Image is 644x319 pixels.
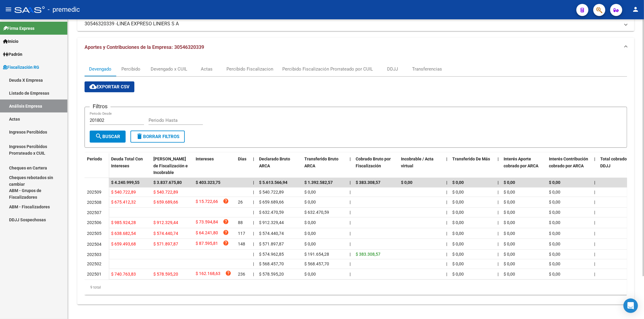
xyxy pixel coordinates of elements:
[201,66,213,72] div: Actas
[594,156,595,161] span: |
[304,220,316,225] span: $ 0,00
[48,3,80,16] span: - premedic
[251,153,257,179] datatable-header-cell: |
[153,242,178,246] span: $ 571.897,87
[226,66,273,72] div: Percibido Fiscalizacion
[623,298,638,313] div: Open Intercom Messenger
[109,153,151,179] datatable-header-cell: Deuda Total Con Intereses
[304,156,338,168] span: Transferido Bruto ARCA
[259,210,284,215] span: $ 632.470,59
[504,242,515,246] span: $ 0,00
[452,180,464,185] span: $ 0,00
[90,131,126,143] button: Buscar
[446,252,447,257] span: |
[87,231,101,236] span: 202505
[446,200,447,204] span: |
[259,200,284,204] span: $ 659.689,66
[452,261,464,266] span: $ 0,00
[498,200,498,204] span: |
[5,6,12,13] mat-icon: menu
[238,200,243,204] span: 26
[498,180,499,185] span: |
[498,220,498,225] span: |
[3,51,22,58] span: Padrón
[153,220,178,225] span: $ 912.329,44
[85,81,134,92] button: Exportar CSV
[304,180,333,185] span: $ 1.392.582,57
[356,180,380,185] span: $ 383.308,57
[304,210,329,215] span: $ 632.470,59
[259,261,284,266] span: $ 568.457,70
[452,190,464,194] span: $ 0,00
[594,180,595,185] span: |
[353,153,399,179] datatable-header-cell: Cobrado Bruto por Fiscalización
[85,44,204,50] span: Aportes y Contribuciones de la Empresa: 30546320339
[304,261,329,266] span: $ 568.457,70
[350,242,351,246] span: |
[594,231,595,236] span: |
[350,180,351,185] span: |
[304,231,316,236] span: $ 0,00
[87,242,101,247] span: 202504
[498,261,498,266] span: |
[549,252,560,257] span: $ 0,00
[87,272,101,276] span: 202501
[412,66,442,72] div: Transferencias
[117,21,179,27] span: LINEA EXPRESO LINIERS S A
[549,272,560,276] span: $ 0,00
[196,229,218,238] span: $ 64.241,80
[594,210,595,215] span: |
[87,200,101,205] span: 202508
[504,210,515,215] span: $ 0,00
[253,156,254,161] span: |
[401,180,412,185] span: $ 0,00
[546,153,592,179] datatable-header-cell: Interés Contribución cobrado por ARCA
[111,242,136,246] span: $ 659.493,68
[549,261,560,266] span: $ 0,00
[282,66,373,72] div: Percibido Fiscalización Prorrateado por CUIL
[89,66,111,72] div: Devengado
[3,64,39,71] span: Fiscalización RG
[350,210,351,215] span: |
[87,190,101,194] span: 202509
[196,180,220,185] span: $ 403.323,75
[350,156,351,161] span: |
[151,66,187,72] div: Devengado x CUIL
[549,242,560,246] span: $ 0,00
[253,272,254,276] span: |
[238,272,245,276] span: 236
[196,240,218,248] span: $ 87.595,81
[446,261,447,266] span: |
[253,200,254,204] span: |
[196,270,220,278] span: $ 162.168,63
[350,252,351,257] span: |
[594,190,595,194] span: |
[446,231,447,236] span: |
[594,272,595,276] span: |
[504,156,538,168] span: Interés Aporte cobrado por ARCA
[257,153,302,179] datatable-header-cell: Declarado Bruto ARCA
[350,220,351,225] span: |
[350,261,351,266] span: |
[444,153,450,179] datatable-header-cell: |
[153,231,178,236] span: $ 574.440,74
[356,156,391,168] span: Cobrado Bruto por Fiscalización
[111,272,136,276] span: $ 740.763,83
[238,231,245,236] span: 117
[304,272,316,276] span: $ 0,00
[235,153,251,179] datatable-header-cell: Dias
[259,252,284,257] span: $ 574.962,85
[259,190,284,194] span: $ 540.722,89
[504,190,515,194] span: $ 0,00
[304,252,329,257] span: $ 191.654,28
[259,180,287,185] span: $ 5.613.566,94
[399,153,444,179] datatable-header-cell: Incobrable / Acta virtual
[85,153,109,178] datatable-header-cell: Período
[401,156,434,168] span: Incobrable / Acta virtual
[356,252,380,257] span: $ 383.308,57
[446,180,447,185] span: |
[153,272,178,276] span: $ 578.595,20
[594,200,595,204] span: |
[304,190,316,194] span: $ 0,00
[223,240,229,246] i: help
